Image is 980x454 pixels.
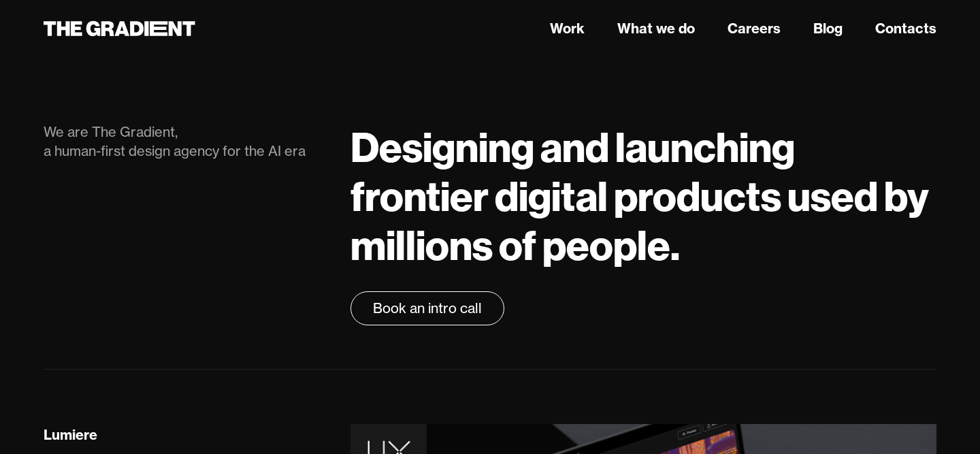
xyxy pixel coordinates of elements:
[350,291,504,325] a: Book an intro call
[617,18,695,39] a: What we do
[44,123,323,161] div: We are The Gradient, a human-first design agency for the AI era
[44,425,97,445] div: Lumiere
[550,18,585,39] a: Work
[875,18,936,39] a: Contacts
[728,18,781,39] a: Careers
[350,123,936,270] h1: Designing and launching frontier digital products used by millions of people.
[813,18,843,39] a: Blog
